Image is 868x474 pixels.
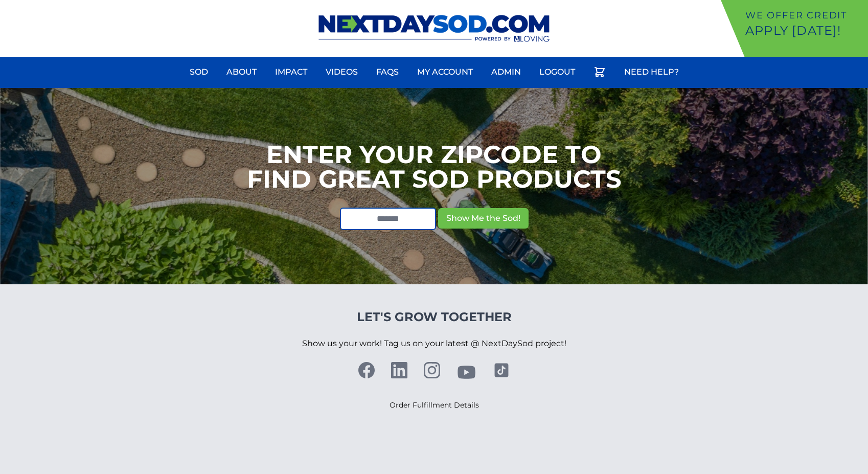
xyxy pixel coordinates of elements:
p: Show us your work! Tag us on your latest @ NextDaySod project! [302,325,566,362]
p: Apply [DATE]! [745,22,864,39]
a: FAQs [370,60,405,84]
a: My Account [411,60,479,84]
a: Logout [533,60,581,84]
p: We offer Credit [745,8,864,22]
h1: Enter your Zipcode to Find Great Sod Products [247,142,622,191]
a: About [220,60,263,84]
a: Need Help? [618,60,685,84]
a: Videos [319,60,364,84]
a: Admin [485,60,527,84]
a: Impact [269,60,313,84]
h4: Let's Grow Together [302,309,566,325]
a: Order Fulfillment Details [390,400,479,410]
button: Show Me the Sod! [438,208,529,229]
a: Sod [184,60,214,84]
